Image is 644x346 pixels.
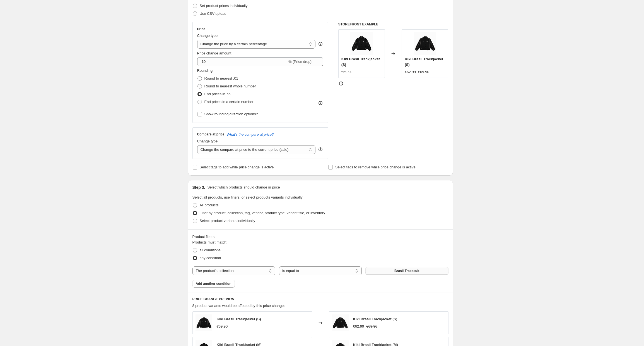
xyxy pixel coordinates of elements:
[217,317,261,321] span: Kiki Brasil Trackjacket (S)
[365,267,448,275] button: Brasil Tracksuit
[338,22,448,27] h6: STOREFRONT EXAMPLE
[405,57,443,67] span: Kiki Brasil Trackjacket (S)
[288,59,312,64] span: % (Price drop)
[192,234,448,240] div: Product filters
[196,314,212,331] img: 2_a8cdac39-184f-43e9-9006-5f575c828890_80x.png
[204,76,238,80] span: Round to nearest .01
[200,203,219,207] span: All products
[204,100,254,104] span: End prices in a certain number
[197,132,225,137] h3: Compare at price
[332,314,349,331] img: 2_a8cdac39-184f-43e9-9006-5f575c828890_80x.png
[227,132,274,137] button: What's the compare at price?
[204,112,258,116] span: Show rounding direction options?
[197,51,231,55] span: Price change amount
[197,68,213,73] span: Rounding
[197,34,218,38] span: Change type
[207,185,280,190] p: Select which products should change in price
[217,324,228,328] span: €69.90
[204,84,256,88] span: Round to nearest whole number
[341,70,353,74] span: €69.90
[200,219,255,223] span: Select product variants individually
[200,165,274,169] span: Select tags to add while price change is active
[192,297,448,301] h6: PRICE CHANGE PREVIEW
[192,240,228,244] span: Products must match:
[341,57,380,67] span: Kiki Brasil Trackjacket (S)
[335,165,416,169] span: Select tags to remove while price change is active
[418,70,429,74] span: €69.90
[405,70,416,74] span: €62.99
[196,281,231,286] span: Add another condition
[192,280,235,288] button: Add another condition
[200,4,248,8] span: Set product prices individually
[366,324,377,328] span: €69.90
[204,92,231,96] span: End prices in .99
[192,185,205,190] h2: Step 3.
[200,248,221,252] span: all conditions
[353,317,397,321] span: Kiki Brasil Trackjacket (S)
[197,139,218,143] span: Change type
[192,195,303,199] span: Select all products, use filters, or select products variants individually
[394,269,419,273] span: Brasil Tracksuit
[192,304,285,308] span: 8 product variants would be affected by this price change:
[318,147,323,152] div: help
[353,324,364,328] span: €62.99
[350,32,373,55] img: 2_a8cdac39-184f-43e9-9006-5f575c828890_80x.png
[414,32,436,55] img: 2_a8cdac39-184f-43e9-9006-5f575c828890_80x.png
[318,41,323,47] div: help
[200,211,325,215] span: Filter by product, collection, tag, vendor, product type, variant title, or inventory
[200,256,221,260] span: any condition
[200,11,226,16] span: Use CSV upload
[197,27,205,31] h3: Price
[197,57,287,66] input: -15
